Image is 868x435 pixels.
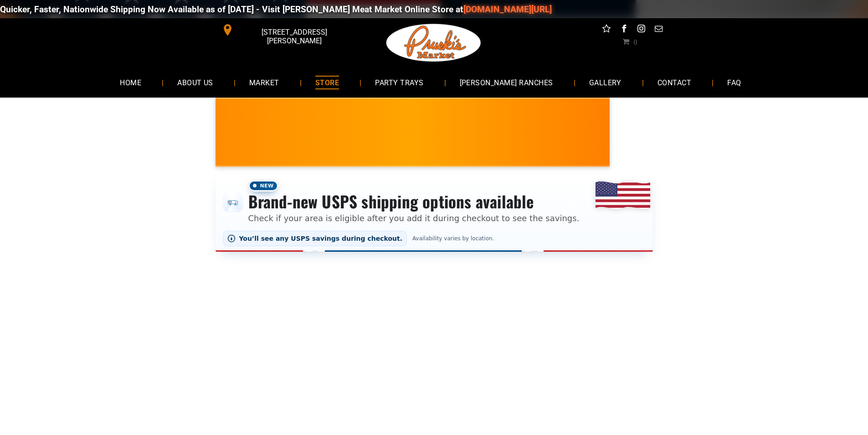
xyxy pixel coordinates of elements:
[385,18,483,67] img: Pruski-s+Market+HQ+Logo2-1920w.png
[633,38,637,45] span: 0
[248,192,580,212] h3: Brand-new USPS shipping options available
[618,23,630,37] a: facebook
[302,70,353,94] a: STORE
[575,70,635,94] a: GALLERY
[236,70,293,94] a: MARKET
[216,174,653,252] div: Shipping options announcement
[644,70,705,94] a: CONTACT
[446,70,567,94] a: [PERSON_NAME] RANCHES
[714,70,755,94] a: FAQ
[248,212,580,224] p: Check if your area is eligible after you add it during checkout to see the savings.
[601,23,612,37] a: Social network
[411,235,496,242] span: Availability varies by location.
[164,70,227,94] a: ABOUT US
[552,139,731,153] span: [PERSON_NAME] MARKET
[235,23,353,50] span: [STREET_ADDRESS][PERSON_NAME]
[248,180,278,192] span: New
[635,23,647,37] a: instagram
[216,23,355,37] a: [STREET_ADDRESS][PERSON_NAME]
[422,4,510,15] a: [DOMAIN_NAME][URL]
[652,23,664,37] a: email
[239,235,403,242] span: You’ll see any USPS savings during checkout.
[361,70,437,94] a: PARTY TRAYS
[106,70,155,94] a: HOME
